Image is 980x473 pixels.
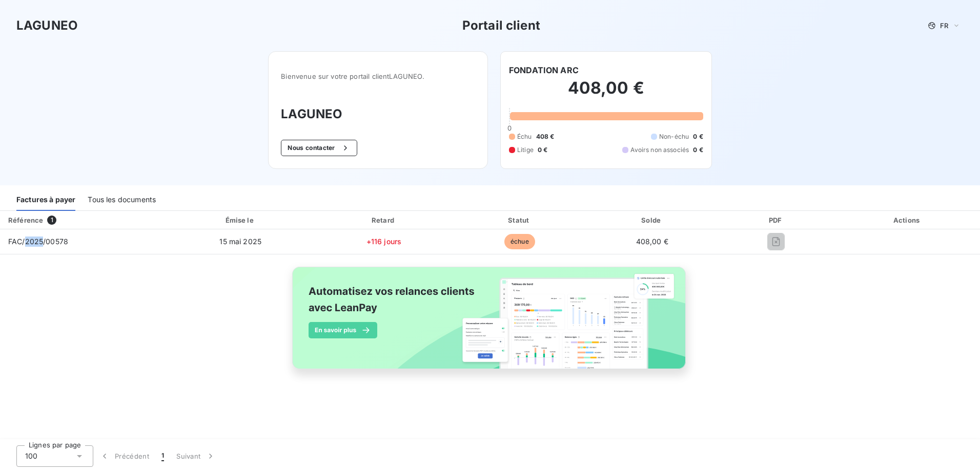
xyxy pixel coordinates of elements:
span: 1 [47,216,56,225]
span: Litige [517,145,534,155]
h2: 408,00 € [509,78,703,109]
div: PDF [720,215,833,225]
span: FR [940,21,948,30]
span: FAC/2025/00578 [8,237,68,246]
span: échue [504,234,535,249]
div: Actions [837,215,978,225]
span: 0 [507,124,512,132]
span: +116 jours [366,237,402,246]
div: Solde [589,215,716,225]
div: Statut [455,215,585,225]
span: Non-échu [659,132,689,141]
button: 1 [155,445,170,467]
span: 0 € [693,132,703,141]
img: banner [283,261,697,386]
div: Émise le [168,215,313,225]
div: Référence [8,216,43,224]
div: Retard [317,215,451,225]
h3: LAGUNEO [16,16,78,35]
span: 408,00 € [636,237,668,246]
span: 0 € [693,145,703,155]
div: Factures à payer [16,189,75,211]
span: 408 € [536,132,555,141]
div: Tous les documents [88,189,156,211]
button: Suivant [170,445,222,467]
h3: LAGUNEO [281,105,475,123]
h6: FONDATION ARC [509,64,579,76]
h3: Portail client [462,16,540,35]
span: Bienvenue sur votre portail client LAGUNEO . [281,72,475,80]
span: Échu [517,132,532,141]
span: Avoirs non associés [630,145,689,155]
span: 100 [25,451,37,461]
span: 1 [161,451,164,461]
button: Précédent [93,445,155,467]
span: 0 € [538,145,547,155]
button: Nous contacter [281,140,357,156]
span: 15 mai 2025 [219,237,261,246]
